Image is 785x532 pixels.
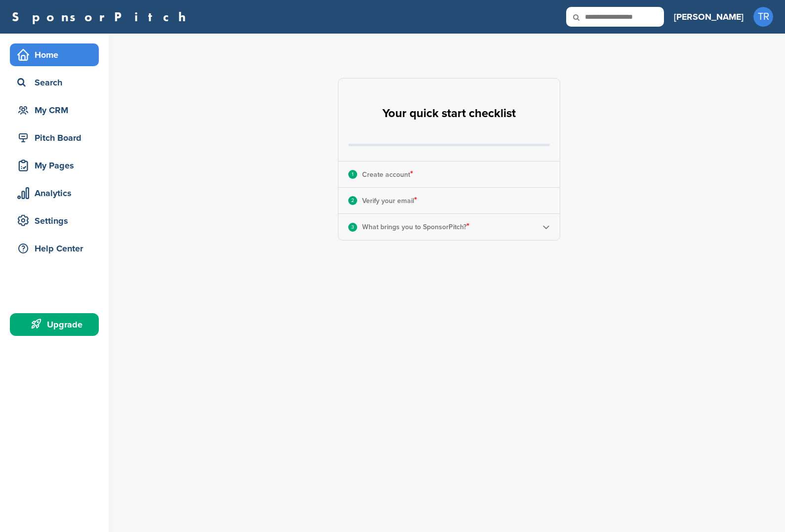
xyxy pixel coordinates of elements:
[674,6,744,28] a: [PERSON_NAME]
[15,46,99,64] div: Home
[10,209,99,232] a: Settings
[10,43,99,66] a: Home
[10,313,99,336] a: Upgrade
[362,220,469,233] p: What brings you to SponsorPitch?
[542,223,550,231] img: Checklist arrow 2
[10,99,99,122] a: My CRM
[10,182,99,205] a: Analytics
[348,223,357,232] div: 3
[10,71,99,94] a: Search
[382,103,516,124] h2: Your quick start checklist
[15,129,99,147] div: Pitch Board
[348,196,357,205] div: 2
[15,240,99,257] div: Help Center
[15,316,99,333] div: Upgrade
[362,168,413,181] p: Create account
[15,157,99,174] div: My Pages
[15,101,99,119] div: My CRM
[674,10,744,24] h3: [PERSON_NAME]
[348,170,357,179] div: 1
[10,237,99,260] a: Help Center
[10,126,99,149] a: Pitch Board
[753,7,773,27] span: TR
[15,184,99,202] div: Analytics
[362,194,417,207] p: Verify your email
[12,10,192,23] a: SponsorPitch
[15,212,99,230] div: Settings
[15,74,99,91] div: Search
[10,154,99,177] a: My Pages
